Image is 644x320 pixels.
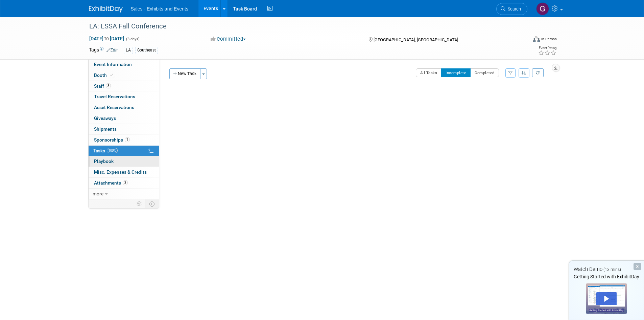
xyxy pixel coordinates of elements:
a: Edit [106,48,118,52]
a: Event Information [89,59,159,70]
span: [GEOGRAPHIC_DATA], [GEOGRAPHIC_DATA] [374,37,458,42]
button: Committed [208,36,248,43]
span: Playbook [94,158,114,164]
button: New Task [169,68,200,79]
a: Search [496,3,527,15]
a: Asset Reservations [89,102,159,113]
img: ExhibitDay [89,6,123,13]
a: Sponsorships1 [89,135,159,145]
span: Asset Reservations [94,105,134,110]
span: to [103,36,110,41]
span: Staff [94,83,111,89]
span: Shipments [94,126,117,132]
span: Misc. Expenses & Credits [94,169,147,175]
div: Event Format [487,35,557,45]
div: Southeast [135,47,158,54]
a: Shipments [89,124,159,134]
span: (3 days) [125,37,140,41]
a: Giveaways [89,113,159,124]
a: Playbook [89,156,159,167]
span: Tasks [93,148,118,153]
div: Play [596,292,617,305]
span: Travel Reservations [94,94,135,99]
div: In-Person [541,37,557,42]
span: Giveaways [94,115,116,121]
span: Sales - Exhibits and Events [131,6,188,12]
a: more [89,189,159,199]
div: LA [124,47,133,54]
span: 100% [107,148,118,153]
div: Dismiss [634,263,641,270]
a: Misc. Expenses & Credits [89,167,159,177]
span: Event Information [94,62,132,67]
span: 1 [125,137,130,142]
span: 3 [123,180,128,185]
span: 3 [106,83,111,88]
div: Getting Started with ExhibitDay [569,273,644,280]
a: Staff3 [89,81,159,91]
a: Booth [89,70,159,81]
i: Booth reservation complete [110,73,113,77]
span: more [93,191,103,196]
div: Watch Demo [569,266,644,273]
td: Personalize Event Tab Strip [134,199,145,208]
span: Attachments [94,180,128,186]
div: LA: LSSA Fall Conference [87,20,517,33]
span: Sponsorships [94,137,130,143]
button: Completed [470,68,499,77]
td: Toggle Event Tabs [145,199,159,208]
span: Search [505,6,521,12]
a: Travel Reservations [89,91,159,102]
div: Event Rating [538,46,556,50]
button: Incomplete [441,68,471,77]
td: Tags [89,46,118,54]
span: Booth [94,72,115,78]
a: Refresh [532,68,544,77]
a: Tasks100% [89,146,159,156]
span: (13 mins) [603,267,621,272]
button: All Tasks [416,68,442,77]
img: Format-Inperson.png [533,36,540,42]
span: [DATE] [DATE] [89,36,124,42]
img: Guang Yang [536,2,549,15]
a: Attachments3 [89,178,159,188]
